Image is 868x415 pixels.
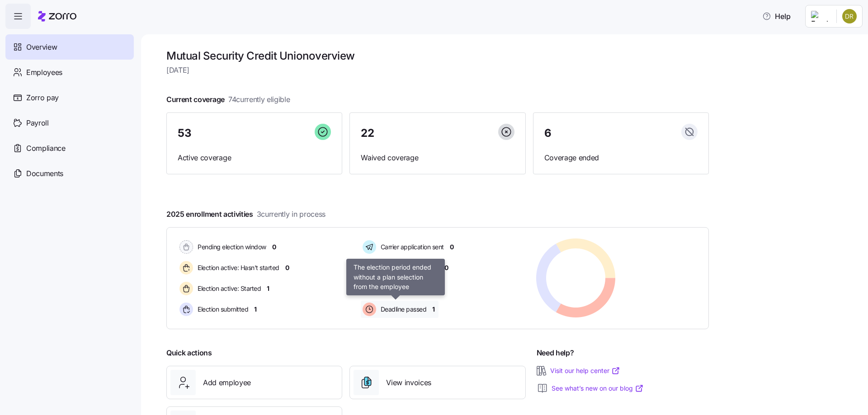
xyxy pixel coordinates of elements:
[378,263,439,272] span: Enrollment confirmed
[26,92,59,103] span: Zorro pay
[257,209,325,220] span: 3 currently in process
[5,60,134,85] a: Employees
[203,377,251,388] span: Add employee
[386,377,431,388] span: View invoices
[5,85,134,110] a: Zorro pay
[544,128,552,139] span: 6
[755,7,798,25] button: Help
[842,9,857,23] img: 40ad116dccb5d6d3fab9fdf429a224e6
[26,117,49,129] span: Payroll
[166,347,212,359] span: Quick actions
[811,11,829,22] img: Employer logo
[228,94,290,105] span: 74 currently eligible
[195,305,248,314] span: Election submitted
[762,11,791,22] span: Help
[378,242,444,252] span: Carrier application sent
[361,152,514,163] span: Waived coverage
[5,110,134,135] a: Payroll
[267,284,269,293] span: 1
[544,152,698,163] span: Coverage ended
[378,284,425,293] span: Waived election
[26,143,66,154] span: Compliance
[5,161,134,186] a: Documents
[552,384,644,393] a: See what’s new on our blog
[166,94,290,105] span: Current coverage
[550,366,620,375] a: Visit our help center
[272,242,276,252] span: 0
[285,263,289,272] span: 0
[537,347,574,359] span: Need help?
[166,65,709,76] span: [DATE]
[26,42,57,53] span: Overview
[5,135,134,161] a: Compliance
[178,152,331,163] span: Active coverage
[444,263,448,272] span: 0
[5,34,134,60] a: Overview
[26,168,63,179] span: Documents
[430,284,434,293] span: 0
[166,49,709,63] h1: Mutual Security Credit Union overview
[361,128,374,139] span: 22
[254,305,257,314] span: 1
[378,305,427,314] span: Deadline passed
[178,128,191,139] span: 53
[166,209,325,220] span: 2025 enrollment activities
[195,242,266,252] span: Pending election window
[432,305,435,314] span: 1
[450,242,454,252] span: 0
[195,284,261,293] span: Election active: Started
[26,67,62,78] span: Employees
[195,263,279,272] span: Election active: Hasn't started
